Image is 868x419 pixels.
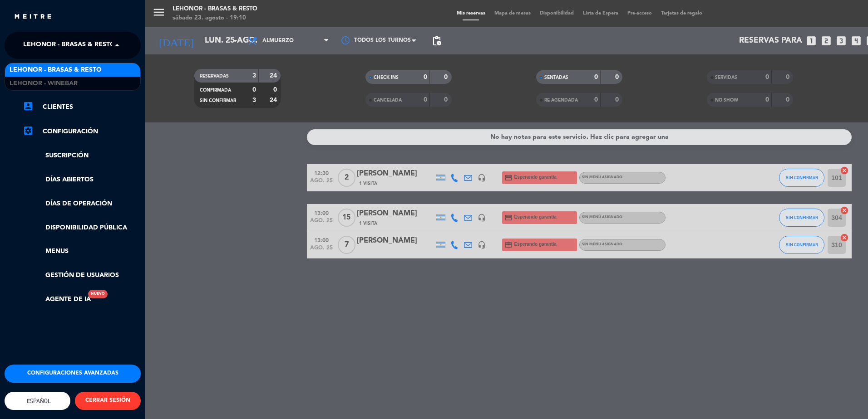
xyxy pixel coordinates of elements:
div: Nuevo [88,290,108,298]
a: Gestión de usuarios [23,270,141,281]
span: Lehonor - Winebar [10,78,78,89]
i: settings_applications [23,125,34,136]
span: Lehonor - Brasas & Resto [10,65,102,75]
a: Disponibilidad pública [23,223,141,233]
a: Suscripción [23,151,141,161]
a: Agente de IANuevo [23,294,91,305]
img: MEITRE [14,14,52,20]
a: Días abiertos [23,175,141,185]
a: Configuración [23,126,141,137]
a: Menus [23,246,141,257]
a: account_boxClientes [23,102,141,112]
span: Español [25,398,51,404]
span: Lehonor - Brasas & Resto [23,36,115,55]
a: Días de Operación [23,199,141,209]
span: pending_actions [431,35,442,46]
button: Configuraciones avanzadas [5,365,141,383]
button: CERRAR SESIÓN [75,392,141,410]
i: account_box [23,101,34,112]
